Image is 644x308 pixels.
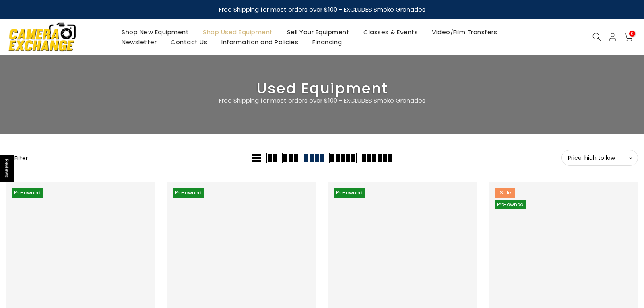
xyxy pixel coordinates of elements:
p: Free Shipping for most orders over $100 - EXCLUDES Smoke Grenades [171,96,473,105]
a: Classes & Events [357,27,425,37]
span: 0 [629,31,635,37]
span: Price, high to low [568,154,632,161]
button: Show filters [6,154,28,162]
a: Video/Film Transfers [425,27,504,37]
a: Sell Your Equipment [280,27,357,37]
a: Shop Used Equipment [196,27,280,37]
strong: Free Shipping for most orders over $100 - EXCLUDES Smoke Grenades [219,5,425,14]
h3: Used Equipment [6,83,638,94]
a: 0 [624,33,633,41]
a: Information and Policies [215,37,305,47]
a: Financing [305,37,349,47]
a: Shop New Equipment [115,27,196,37]
a: Contact Us [164,37,215,47]
a: Newsletter [115,37,164,47]
button: Price, high to low [561,150,638,166]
